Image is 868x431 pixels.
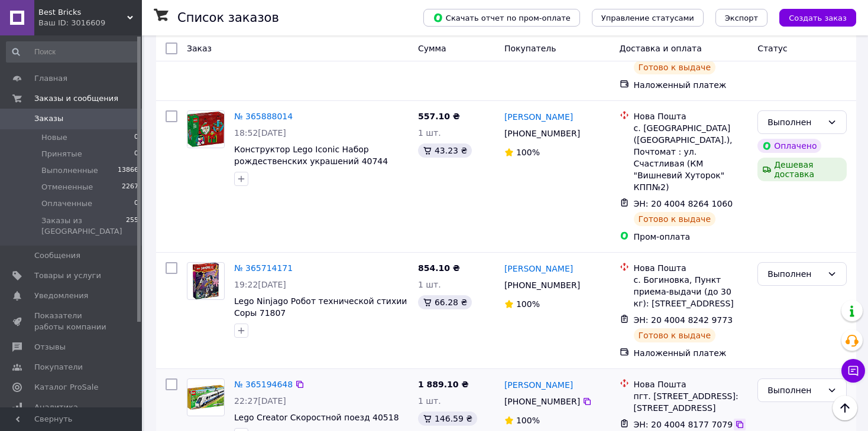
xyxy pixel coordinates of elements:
[34,270,101,281] span: Товары и услуги
[767,116,822,129] div: Выполнен
[187,262,225,300] a: Фото товару
[418,295,472,309] div: 66.28 ₴
[38,7,127,18] span: Best Bricks
[193,263,219,299] img: Фото товару
[187,378,225,416] a: Фото товару
[634,199,733,208] span: ЭН: 20 4004 8264 1060
[187,110,225,148] a: Фото товару
[634,79,749,91] div: Наложенный платеж
[634,212,715,226] div: Готово к выдаче
[757,139,821,153] div: Оплачено
[234,128,286,138] span: 18:52[DATE]
[418,112,460,121] span: 557.10 ₴
[418,263,460,273] span: 854.10 ₴
[177,11,279,25] h1: Список заказов
[504,263,573,275] a: [PERSON_NAME]
[757,44,788,53] span: Статус
[234,380,293,389] a: № 365194648
[516,148,540,157] span: 100%
[418,280,441,289] span: 1 шт.
[6,41,140,63] input: Поиск
[789,14,847,22] span: Создать заказ
[592,9,704,27] button: Управление статусами
[715,9,767,27] button: Экспорт
[767,267,822,280] div: Выполнен
[234,263,293,273] a: № 365714171
[38,18,142,28] div: Ваш ID: 3016609
[767,12,856,22] a: Создать заказ
[634,347,749,359] div: Наложенный платеж
[634,328,715,342] div: Готово к выдаче
[601,14,694,22] span: Управление статусами
[134,198,138,209] span: 0
[122,182,138,192] span: 2267
[634,378,749,390] div: Нова Пошта
[34,250,80,261] span: Сообщения
[41,182,93,192] span: Отмененные
[841,359,865,383] button: Чат с покупателем
[234,145,388,166] a: Конструктор Lego Iconic Набор рождественских украшений 40744
[634,231,749,243] div: Пром-оплата
[433,12,571,23] span: Скачать отчет по пром-оплате
[234,396,286,406] span: 22:27[DATE]
[779,9,856,27] button: Создать заказ
[34,311,109,332] span: Показатели работы компании
[41,149,82,159] span: Принятые
[634,262,749,274] div: Нова Пошта
[634,110,749,122] div: Нова Пошта
[34,113,63,124] span: Заказы
[187,112,224,148] img: Фото товару
[34,73,67,84] span: Главная
[634,60,715,74] div: Готово к выдаче
[516,299,540,309] span: 100%
[234,280,286,289] span: 19:22[DATE]
[187,385,224,410] img: Фото товару
[418,44,446,53] span: Сумма
[418,412,477,426] div: 146.59 ₴
[634,315,733,325] span: ЭН: 20 4004 8242 9773
[725,14,758,22] span: Экспорт
[757,158,847,181] div: Дешевая доставка
[34,402,78,413] span: Аналитика
[234,413,399,422] a: Lego Creator Скоростной поезд 40518
[41,132,67,143] span: Новые
[418,143,472,158] div: 43.23 ₴
[634,390,749,414] div: пгт. [STREET_ADDRESS]: [STREET_ADDRESS]
[34,362,83,373] span: Покупатели
[234,296,407,318] a: Lego Ninjago Робот технической стихии Соры 71807
[634,274,749,309] div: с. Богиновка, Пункт приема-выдачи (до 30 кг): [STREET_ADDRESS]
[516,416,540,425] span: 100%
[41,198,92,209] span: Оплаченные
[418,128,441,138] span: 1 шт.
[187,44,212,53] span: Заказ
[418,380,469,389] span: 1 889.10 ₴
[34,382,98,393] span: Каталог ProSale
[134,149,138,159] span: 0
[502,125,582,142] div: [PHONE_NUMBER]
[634,420,733,429] span: ЭН: 20 4004 8177 7079
[34,342,66,352] span: Отзывы
[34,290,88,301] span: Уведомления
[504,379,573,391] a: [PERSON_NAME]
[504,44,556,53] span: Покупатель
[634,122,749,193] div: с. [GEOGRAPHIC_DATA] ([GEOGRAPHIC_DATA].), Почтомат : ул. Счастливая (КМ "Вишневий Хуторок" КПП№2)
[502,393,582,410] div: [PHONE_NUMBER]
[118,165,138,176] span: 13866
[418,396,441,406] span: 1 шт.
[502,277,582,293] div: [PHONE_NUMBER]
[833,396,857,420] button: Наверх
[41,165,98,176] span: Выполненные
[767,384,822,397] div: Выполнен
[41,215,126,237] span: Заказы из [GEOGRAPHIC_DATA]
[234,112,293,121] a: № 365888014
[34,93,118,104] span: Заказы и сообщения
[620,44,702,53] span: Доставка и оплата
[126,215,138,237] span: 255
[504,111,573,123] a: [PERSON_NAME]
[134,132,138,143] span: 0
[423,9,580,27] button: Скачать отчет по пром-оплате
